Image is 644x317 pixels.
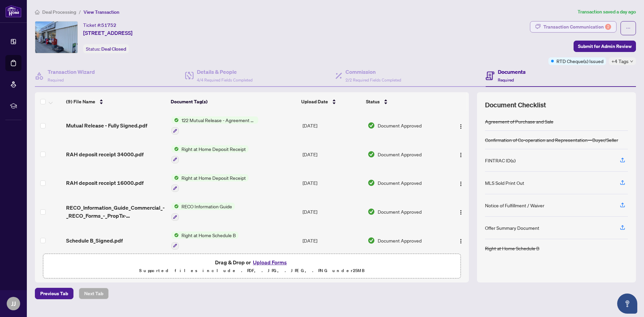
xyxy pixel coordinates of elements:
[485,100,546,110] span: Document Checklist
[630,60,633,63] span: down
[47,267,457,275] p: Supported files include .PDF, .JPG, .JPEG, .PNG under 25 MB
[171,116,258,135] button: Status Icon122 Mutual Release - Agreement of Purchase and Sale
[66,179,144,187] span: RAH deposit receipt 16000.pdf
[40,288,68,299] span: Previous Tab
[197,68,253,76] h4: Details & People
[578,41,632,52] span: Submit for Admin Review
[458,181,464,187] img: Logo
[84,9,119,15] span: View Transaction
[485,245,539,252] div: Right at Home Schedule B
[556,57,603,65] span: RTD Cheque(s) Issued
[251,258,289,267] button: Upload Forms
[498,68,526,76] h4: Documents
[455,177,466,188] button: Logo
[378,122,422,129] span: Document Approved
[300,226,365,255] td: [DATE]
[11,299,16,308] span: JJ
[455,149,466,160] button: Logo
[368,237,375,244] img: Document Status
[378,151,422,158] span: Document Approved
[300,111,365,140] td: [DATE]
[617,294,637,314] button: Open asap
[66,121,147,129] span: Mutual Release - Fully Signed.pdf
[455,120,466,131] button: Logo
[626,26,631,31] span: ellipsis
[378,179,422,187] span: Document Approved
[171,174,179,181] img: Status Icon
[485,118,553,125] div: Agreement of Purchase and Sale
[301,98,328,105] span: Upload Date
[35,21,77,53] img: IMG-X12016195_1.jpg
[66,204,166,220] span: RECO_Information_Guide_Commercial_-_RECO_Forms_-_PropTx-[PERSON_NAME].pdf
[42,9,76,15] span: Deal Processing
[179,174,249,181] span: Right at Home Deposit Receipt
[378,237,422,244] span: Document Approved
[179,116,258,124] span: 122 Mutual Release - Agreement of Purchase and Sale
[215,258,289,267] span: Drag & Drop or
[5,5,21,17] img: logo
[300,169,365,198] td: [DATE]
[171,174,249,192] button: Status IconRight at Home Deposit Receipt
[83,29,132,37] span: [STREET_ADDRESS]
[366,98,380,105] span: Status
[485,202,544,209] div: Notice of Fulfillment / Waiver
[574,41,636,52] button: Submit for Admin Review
[171,203,179,210] img: Status Icon
[368,208,375,215] img: Document Status
[299,92,363,111] th: Upload Date
[455,235,466,246] button: Logo
[578,8,636,16] article: Transaction saved a day ago
[179,231,238,239] span: Right at Home Schedule B
[485,157,516,164] div: FINTRAC ID(s)
[171,145,179,153] img: Status Icon
[363,92,444,111] th: Status
[79,288,109,299] button: Next Tab
[368,122,375,129] img: Document Status
[300,140,365,169] td: [DATE]
[171,231,238,250] button: Status IconRight at Home Schedule B
[378,208,422,215] span: Document Approved
[455,206,466,217] button: Logo
[458,210,464,215] img: Logo
[171,116,179,124] img: Status Icon
[35,10,40,14] span: home
[63,92,168,111] th: (9) File Name
[171,203,235,221] button: Status IconRECO Information Guide
[66,98,95,105] span: (9) File Name
[168,92,299,111] th: Document Tag(s)
[83,44,129,53] div: Status:
[485,136,618,144] div: Confirmation of Co-operation and Representation—Buyer/Seller
[43,254,461,279] span: Drag & Drop orUpload FormsSupported files include .PDF, .JPG, .JPEG, .PNG under25MB
[543,21,611,32] div: Transaction Communication
[458,124,464,129] img: Logo
[66,150,144,158] span: RAH deposit receipt 34000.pdf
[101,22,116,28] span: 51752
[458,239,464,244] img: Logo
[485,179,524,187] div: MLS Sold Print Out
[368,151,375,158] img: Document Status
[48,68,95,76] h4: Transaction Wizard
[83,21,116,29] div: Ticket #:
[179,203,235,210] span: RECO Information Guide
[171,231,179,239] img: Status Icon
[498,77,514,83] span: Required
[485,224,539,231] div: Offer Summary Document
[458,152,464,158] img: Logo
[530,21,616,33] button: Transaction Communication2
[605,24,611,30] div: 2
[611,57,629,65] span: +4 Tags
[368,179,375,187] img: Document Status
[35,288,73,299] button: Previous Tab
[171,145,249,163] button: Status IconRight at Home Deposit Receipt
[48,77,64,83] span: Required
[79,8,81,16] li: /
[345,77,401,83] span: 2/2 Required Fields Completed
[300,197,365,226] td: [DATE]
[345,68,401,76] h4: Commission
[197,77,253,83] span: 4/4 Required Fields Completed
[66,236,123,245] span: Schedule B_Signed.pdf
[101,46,126,52] span: Deal Closed
[179,145,249,153] span: Right at Home Deposit Receipt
